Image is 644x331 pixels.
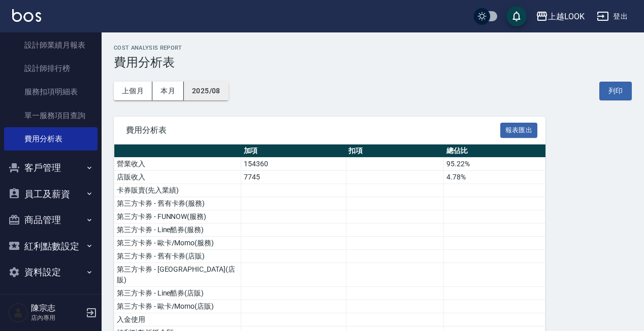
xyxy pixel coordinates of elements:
div: 上越LOOK [548,10,585,23]
td: 入金使用 [114,313,241,326]
td: 第三方卡券 - 歐卡/Momo(服務) [114,237,241,250]
th: 扣項 [346,144,444,158]
span: 費用分析表 [126,125,500,135]
button: 紅利點數設定 [4,233,98,260]
th: 總佔比 [444,144,545,158]
button: 2025/08 [184,82,229,100]
button: save [506,6,527,26]
a: 費用分析表 [4,127,98,151]
button: 列印 [599,82,632,100]
img: Person [8,303,28,323]
button: 上越LOOK [532,6,589,27]
td: 95.22% [444,158,545,171]
button: 報表匯出 [500,123,538,138]
button: 客戶管理 [4,155,98,181]
h2: Cost analysis Report [114,45,632,51]
td: 154360 [241,158,346,171]
h5: 陳宗志 [31,303,83,313]
td: 店販收入 [114,171,241,184]
td: 營業收入 [114,158,241,171]
th: 加項 [241,144,346,158]
button: 商品管理 [4,207,98,233]
a: 服務扣項明細表 [4,80,98,103]
td: 第三方卡券 - [GEOGRAPHIC_DATA](店販) [114,263,241,287]
a: 設計師排行榜 [4,57,98,80]
button: 員工及薪資 [4,181,98,207]
img: Logo [12,9,41,22]
td: 卡券販賣(先入業績) [114,184,241,197]
td: 第三方卡券 - Line酷券(店販) [114,287,241,300]
td: 7745 [241,171,346,184]
button: 上個月 [114,82,152,100]
a: 單一服務項目查詢 [4,104,98,127]
td: 第三方卡券 - 歐卡/Momo(店販) [114,300,241,313]
button: 資料設定 [4,259,98,285]
button: 登出 [593,7,632,26]
p: 店內專用 [31,313,83,322]
td: 第三方卡券 - Line酷券(服務) [114,224,241,237]
td: 第三方卡券 - FUNNOW(服務) [114,210,241,224]
td: 第三方卡券 - 舊有卡券(服務) [114,197,241,210]
td: 4.78% [444,171,545,184]
a: 設計師業績月報表 [4,33,98,57]
button: 本月 [152,82,184,100]
h3: 費用分析表 [114,55,632,69]
td: 第三方卡券 - 舊有卡券(店販) [114,250,241,263]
